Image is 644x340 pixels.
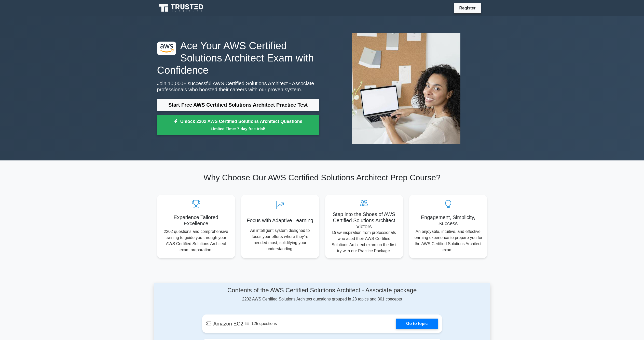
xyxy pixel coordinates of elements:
a: Go to topic [396,319,438,329]
a: Register [456,5,478,11]
h1: Ace Your AWS Certified Solutions Architect Exam with Confidence [157,40,319,76]
h5: Step into the Shoes of AWS Certified Solutions Architect Victors [329,211,399,230]
h5: Focus with Adaptive Learning [245,217,315,223]
p: Draw inspiration from professionals who aced their AWS Certified Solutions Architect exam on the ... [329,230,399,254]
h5: Experience Tailored Excellence [161,214,231,226]
h5: Engagement, Simplicity, Success [413,214,483,226]
p: Join 10,000+ successful AWS Certified Solutions Architect - Associate professionals who boosted t... [157,80,319,93]
div: 2202 AWS Certified Solutions Architect questions grouped in 28 topics and 301 concepts [202,287,442,302]
h4: Contents of the AWS Certified Solutions Architect - Associate package [202,287,442,294]
small: Limited Time: 7-day free trial! [163,126,313,132]
p: An intelligent system designed to focus your efforts where they're needed most, solidifying your ... [245,228,315,252]
h2: Why Choose Our AWS Certified Solutions Architect Prep Course? [157,173,487,182]
a: Unlock 2202 AWS Certified Solutions Architect QuestionsLimited Time: 7-day free trial! [157,115,319,135]
p: 2202 questions and comprehensive training to guide you through your AWS Certified Solutions Archi... [161,229,231,253]
p: An enjoyable, intuitive, and effective learning experience to prepare you for the AWS Certified S... [413,229,483,253]
a: Start Free AWS Certified Solutions Architect Practice Test [157,99,319,111]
